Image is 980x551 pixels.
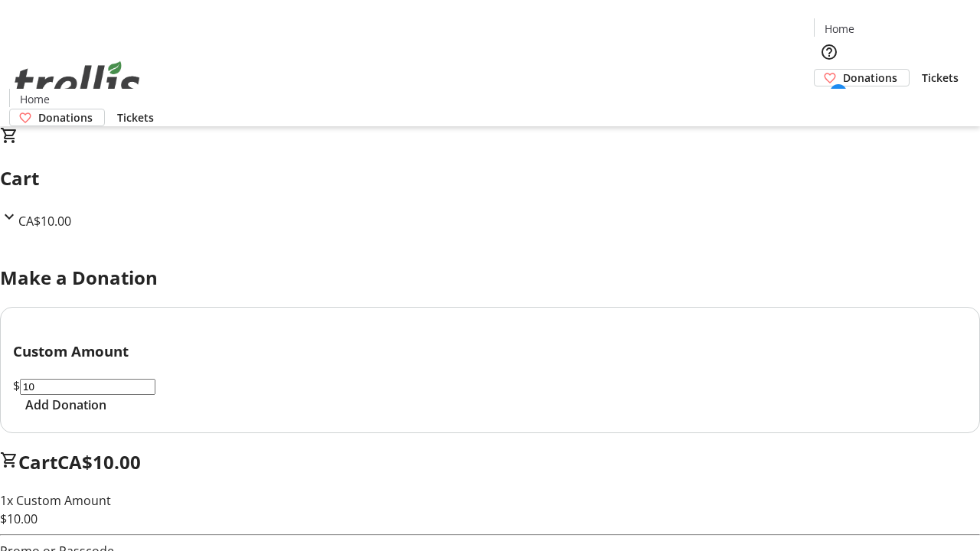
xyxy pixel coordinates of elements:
[843,70,897,86] span: Donations
[910,70,971,86] a: Tickets
[825,21,854,37] span: Home
[18,213,71,230] span: CA$10.00
[814,69,910,86] a: Donations
[13,377,20,394] span: $
[25,396,106,414] span: Add Donation
[13,341,967,362] h3: Custom Amount
[57,449,141,474] span: CA$10.00
[117,109,154,126] span: Tickets
[814,37,844,67] button: Help
[815,21,864,37] a: Home
[38,109,93,126] span: Donations
[9,44,145,121] img: Orient E2E Organization 9Q2YxE4x4I's Logo
[105,109,166,126] a: Tickets
[814,86,844,117] button: Cart
[10,91,59,107] a: Home
[9,109,105,126] a: Donations
[20,379,155,395] input: Donation Amount
[13,396,119,414] button: Add Donation
[922,70,959,86] span: Tickets
[20,91,50,107] span: Home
